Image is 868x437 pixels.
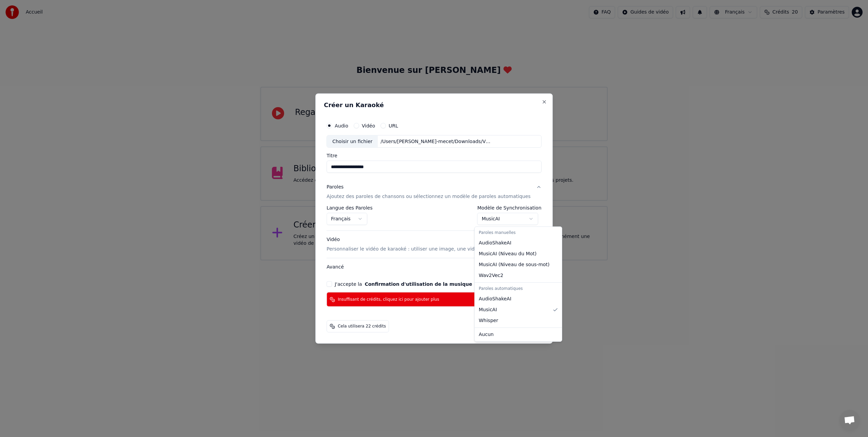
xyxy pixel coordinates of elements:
div: Paroles automatiques [476,284,560,294]
span: Aucun [479,331,494,338]
span: Whisper [479,317,498,324]
span: Wav2Vec2 [479,272,503,279]
span: MusicAI [479,306,497,313]
span: AudioShakeAI [479,296,511,302]
span: MusicAI ( Niveau de sous-mot ) [479,261,550,268]
span: MusicAI ( Niveau du Mot ) [479,251,536,257]
span: AudioShakeAI [479,240,511,246]
div: Paroles manuelles [476,228,560,238]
